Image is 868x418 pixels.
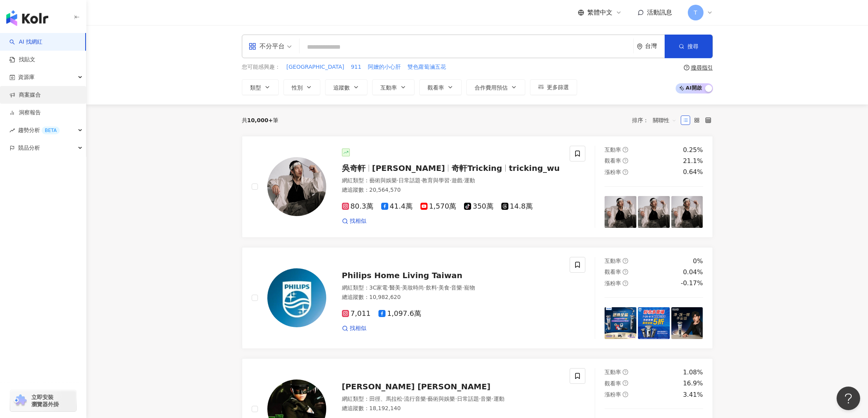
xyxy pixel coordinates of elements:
span: 性別 [292,84,303,91]
span: 吳奇軒 [342,163,365,173]
a: KOL Avatar吳奇軒[PERSON_NAME]奇軒Trickingtricking_wu網紅類型：藝術與娛樂·日常話題·教育與學習·遊戲·運動總追蹤數：20,564,57080.3萬41.... [242,136,713,238]
span: 美妝時尚 [402,284,424,291]
span: 運動 [464,177,475,183]
a: searchAI 找網紅 [9,38,42,46]
span: 14.8萬 [501,202,533,211]
span: 80.3萬 [342,202,373,211]
span: question-circle [623,258,628,264]
div: 21.1% [683,157,703,165]
a: 洞察報告 [9,109,41,117]
span: · [479,396,481,402]
span: 互動率 [605,258,621,264]
span: 關聯性 [653,114,676,126]
div: 總追蹤數 ： 10,982,620 [342,293,561,301]
div: 共 筆 [242,117,279,123]
img: logo [6,10,48,26]
span: 競品分析 [18,139,40,157]
span: 漲粉率 [605,169,621,175]
a: KOL AvatarPhilips Home Living Taiwan網紅類型：3C家電·醫美·美妝時尚·飲料·美食·音樂·寵物總追蹤數：10,982,6207,0111,097.6萬找相似互... [242,247,713,349]
img: chrome extension [13,394,28,407]
button: 性別 [283,79,320,95]
a: 商案媒合 [9,91,41,99]
div: 3.41% [683,390,703,399]
button: 911 [351,63,362,71]
span: 音樂 [451,284,462,291]
span: · [424,284,426,291]
div: 排序： [632,114,681,126]
div: 總追蹤數 ： 20,564,570 [342,186,561,194]
img: post-image [671,307,703,339]
button: 更多篩選 [530,79,577,95]
span: question-circle [623,392,628,397]
div: 0.04% [683,268,703,277]
span: 找相似 [350,324,366,332]
div: 搜尋指引 [691,64,713,71]
span: [PERSON_NAME] [PERSON_NAME] [342,382,491,391]
span: · [397,177,398,183]
img: post-image [671,196,703,228]
span: 雙色蘿蔔滷五花 [408,63,446,71]
span: 10,000+ [247,117,273,123]
span: · [450,284,451,291]
span: 互動率 [605,369,621,375]
span: 運動 [493,396,504,402]
span: · [387,284,389,291]
a: 找貼文 [9,56,35,64]
span: [PERSON_NAME] [372,163,445,173]
span: 田徑、馬拉松 [369,396,402,402]
a: chrome extension立即安裝 瀏覽器外掛 [10,390,76,411]
div: 網紅類型 ： [342,395,561,403]
span: 奇軒Tricking [451,163,502,173]
span: 3C家電 [369,284,388,291]
span: · [437,284,439,291]
span: 觀看率 [605,269,621,275]
span: 美食 [439,284,450,291]
span: 1,097.6萬 [378,310,421,318]
span: · [462,177,464,183]
span: 互動率 [605,147,621,153]
button: 觀看率 [419,79,462,95]
span: 互動率 [380,84,397,91]
span: question-circle [684,65,689,70]
span: question-circle [623,269,628,275]
span: 音樂 [481,396,492,402]
span: 立即安裝 瀏覽器外掛 [31,394,59,408]
span: · [426,396,428,402]
span: 漲粉率 [605,280,621,286]
iframe: Help Scout Beacon - Open [837,387,860,410]
img: post-image [638,196,670,228]
img: post-image [638,307,670,339]
div: -0.17% [681,279,703,288]
a: 找相似 [342,324,366,332]
div: 不分平台 [249,40,285,53]
span: 1,570萬 [420,202,457,211]
button: 類型 [242,79,279,95]
button: 搜尋 [665,35,713,58]
img: post-image [605,307,636,339]
span: question-circle [623,169,628,175]
span: question-circle [623,147,628,152]
div: 網紅類型 ： [342,177,561,185]
span: question-circle [623,158,628,163]
div: 1.08% [683,368,703,377]
span: 趨勢分析 [18,121,60,139]
div: 總追蹤數 ： 18,192,140 [342,405,561,412]
span: question-circle [623,280,628,286]
span: 漲粉率 [605,391,621,398]
span: 日常話題 [398,177,420,183]
span: 繁體中文 [587,8,612,17]
span: · [462,284,464,291]
div: BETA [42,126,60,134]
span: 藝術與娛樂 [369,177,397,183]
div: 0.25% [683,146,703,154]
span: · [402,396,404,402]
span: [GEOGRAPHIC_DATA] [287,63,344,71]
div: 0% [693,257,703,266]
span: 7,011 [342,310,371,318]
button: 阿嬤的小心肝 [367,63,401,71]
span: 飲料 [426,284,437,291]
span: 寵物 [464,284,475,291]
div: 台灣 [645,43,665,49]
span: T [694,8,697,17]
span: 您可能感興趣： [242,63,280,71]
